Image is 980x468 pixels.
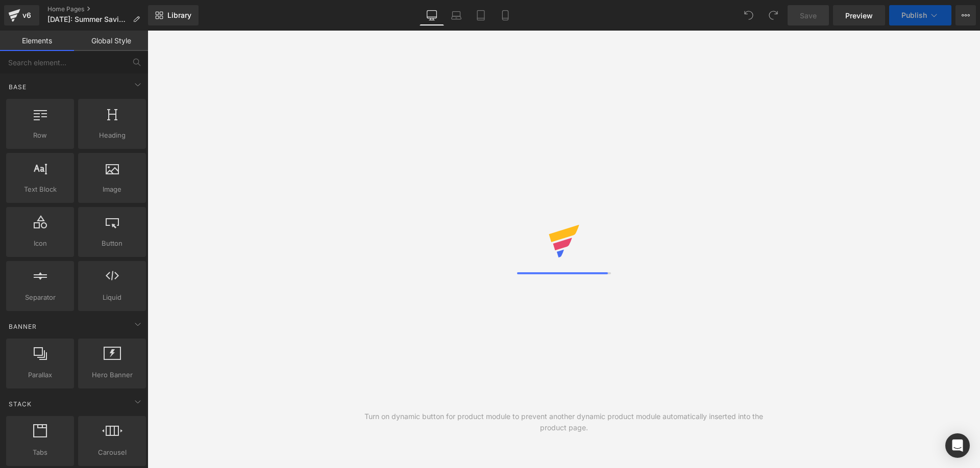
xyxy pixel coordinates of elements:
span: Hero Banner [81,370,143,380]
span: Library [167,11,191,20]
a: Global Style [74,31,148,51]
div: Open Intercom Messenger [945,433,970,458]
span: Carousel [81,447,143,458]
span: Liquid [81,292,143,303]
button: Undo [739,5,759,25]
a: v6 [4,5,39,25]
span: Separator [9,292,71,303]
button: Redo [763,5,783,25]
span: Preview [845,10,873,21]
span: Button [81,238,143,249]
span: Save [800,10,817,21]
a: Desktop [420,5,444,25]
span: Publish [901,11,927,19]
span: Banner [8,322,38,331]
span: Icon [9,238,71,249]
a: Tablet [469,5,493,25]
span: Base [8,82,28,92]
span: Stack [8,399,33,409]
span: Image [81,184,143,195]
span: Tabs [9,447,71,458]
a: Home Pages [47,5,148,13]
span: [DATE]: Summer Savings [47,15,129,23]
span: Heading [81,130,143,141]
button: More [955,5,976,25]
a: Mobile [493,5,518,25]
a: Laptop [444,5,469,25]
span: Text Block [9,184,71,195]
span: Row [9,130,71,141]
a: Preview [833,5,885,25]
div: Turn on dynamic button for product module to prevent another dynamic product module automatically... [356,411,772,433]
span: Parallax [9,370,71,380]
div: v6 [20,9,33,22]
button: Publish [889,5,951,25]
a: New Library [148,5,199,25]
